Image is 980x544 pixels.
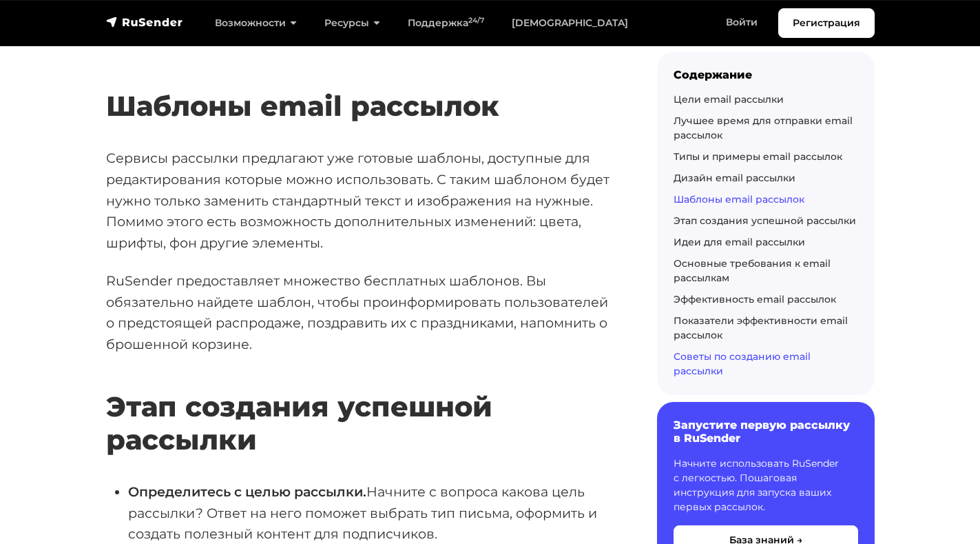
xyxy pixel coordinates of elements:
h2: Этап создания успешной рассылки [106,350,613,456]
h2: Шаблоны email рассылок [106,49,613,123]
sup: 24/7 [468,16,484,25]
p: Сервисы рассылки предлагают уже готовые шаблоны, доступные для редактирования которые можно испол... [106,148,613,254]
p: RuSender предоставляет множество бесплатных шаблонов. Вы обязательно найдете шаблон, чтобы проинф... [106,270,613,355]
a: Основные требования к email рассылкам [674,257,831,284]
a: Советы по созданию email рассылки [674,350,811,377]
strong: Определитесь с целью рассылки. [128,483,366,500]
a: Возможности [201,9,311,37]
a: Цели email рассылки [674,93,784,105]
a: Лучшее время для отправки email рассылок [674,114,853,141]
a: Идеи для email рассылки [674,236,805,248]
div: Содержание [674,68,858,81]
a: Эффективность email рассылок [674,293,836,305]
a: Показатели эффективности email рассылок [674,314,848,341]
h6: Запустите первую рассылку в RuSender [674,419,858,445]
a: [DEMOGRAPHIC_DATA] [498,9,642,37]
a: Типы и примеры email рассылок [674,150,842,163]
a: Войти [712,8,771,37]
a: Ресурсы [311,9,394,37]
a: Регистрация [778,8,875,38]
a: Шаблоны email рассылок [674,193,804,205]
p: Начните использовать RuSender с легкостью. Пошаговая инструкция для запуска ваших первых рассылок. [674,456,858,514]
a: Дизайн email рассылки [674,172,795,184]
a: Поддержка24/7 [394,9,498,37]
img: RuSender [106,15,183,29]
a: Этап создания успешной рассылки [674,214,856,227]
